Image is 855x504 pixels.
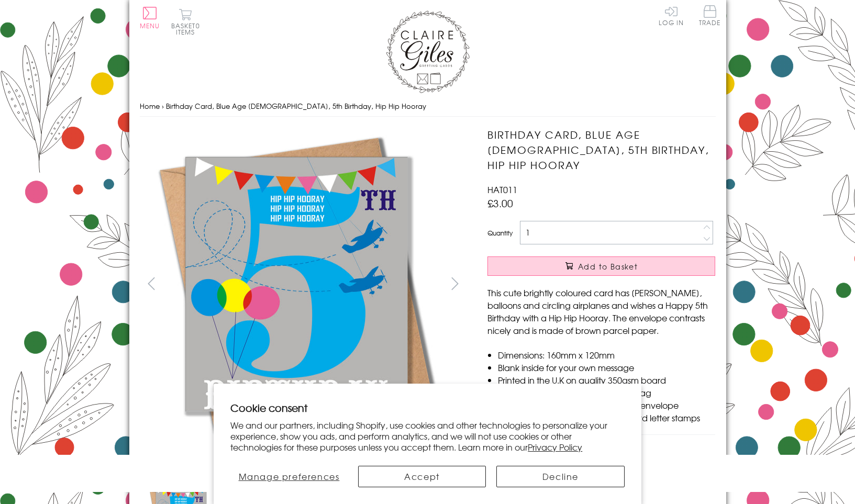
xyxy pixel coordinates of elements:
a: Trade [699,5,721,28]
label: Quantity [487,228,513,238]
button: next [443,272,467,295]
nav: breadcrumbs [140,96,716,117]
button: Manage preferences [230,466,347,487]
h3: More views [140,452,467,464]
img: Claire Giles Greetings Cards [386,10,470,93]
span: Birthday Card, Blue Age [DEMOGRAPHIC_DATA], 5th Birthday, Hip Hip Hooray [166,101,426,111]
h1: Birthday Card, Blue Age [DEMOGRAPHIC_DATA], 5th Birthday, Hip Hip Hooray [487,127,715,172]
span: › [162,101,164,111]
h2: Cookie consent [230,400,625,415]
li: Blank inside for your own message [498,361,715,374]
button: Decline [496,466,625,487]
span: £3.00 [487,196,513,210]
span: Trade [699,5,721,26]
span: Add to Basket [578,261,638,272]
span: HAT011 [487,183,517,196]
li: Printed in the U.K on quality 350gsm board [498,374,715,386]
a: Privacy Policy [528,441,582,453]
button: Add to Basket [487,256,715,276]
li: Dimensions: 160mm x 120mm [498,349,715,361]
span: 0 items [176,21,200,37]
img: Birthday Card, Blue Age 5, 5th Birthday, Hip Hip Hooray [140,127,454,441]
p: We and our partners, including Shopify, use cookies and other technologies to personalize your ex... [230,420,625,452]
span: Menu [140,21,160,30]
p: This cute brightly coloured card has [PERSON_NAME], balloons and circling airplanes and wishes a ... [487,286,715,337]
button: prev [140,272,163,295]
a: Log In [659,5,684,26]
button: Menu [140,7,160,29]
button: Accept [358,466,486,487]
a: Home [140,101,160,111]
span: Manage preferences [239,470,340,483]
button: Basket0 items [171,8,200,35]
